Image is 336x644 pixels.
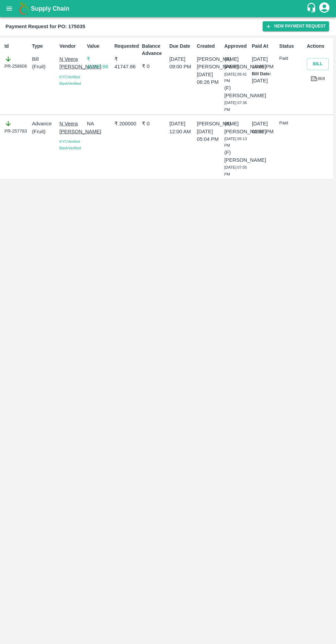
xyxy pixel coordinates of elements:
p: Balance Advance [142,43,167,57]
p: Advance [32,120,57,127]
div: account of current user [318,1,331,16]
b: Payment Request for PO: 175035 [5,24,85,29]
b: Supply Chain [31,5,69,12]
p: Type [32,43,57,50]
p: ( Fruit ) [32,63,57,70]
p: ₹ 0 [142,120,167,127]
p: Vendor [59,43,84,50]
p: Paid [279,55,304,62]
p: Paid At [252,43,276,50]
p: [DATE] 02:52 PM [252,120,276,135]
div: PR-258606 [4,55,29,70]
p: (B) [PERSON_NAME] [224,55,249,71]
span: [DATE] 07:36 PM [224,101,247,112]
p: N Veera [PERSON_NAME] [59,120,84,135]
p: [PERSON_NAME] [PERSON_NAME] [197,55,221,71]
p: Bill [32,55,57,63]
a: Bill [307,73,329,85]
p: Value [87,43,111,50]
span: KYC Verified [59,139,80,144]
p: Due Date [169,43,194,50]
p: ( Fruit ) [32,128,57,135]
p: [DATE] 05:04 PM [197,128,221,143]
div: PR-257783 [4,120,29,134]
span: Bank Verified [59,146,81,150]
button: open drawer [1,1,17,16]
p: [DATE] 06:26 PM [197,71,221,86]
p: Paid [279,120,304,126]
p: Actions [307,43,332,50]
p: Id [4,43,29,50]
span: [DATE] 05:13 PM [224,137,247,148]
span: [DATE] 07:05 PM [224,165,247,176]
button: New Payment Request [263,21,329,31]
img: logo [17,2,31,15]
span: Bank Verified [59,81,81,86]
p: ₹ 0 [142,63,167,70]
p: Created [197,43,221,50]
span: [DATE] 06:41 PM [224,72,247,83]
p: Bill Date: [252,71,276,77]
p: [DATE] [252,77,276,84]
p: ₹ 41747.86 [115,55,139,71]
span: KYC Verified [59,75,80,79]
p: NA [87,120,111,127]
p: [DATE] 12:00 AM [169,120,194,135]
p: [PERSON_NAME] [197,120,221,127]
button: Bill [307,58,329,70]
p: [DATE] 09:00 PM [169,55,194,71]
p: ₹ 41747.86 [87,55,111,71]
p: (F) [PERSON_NAME] [224,84,249,100]
p: Requested [115,43,139,50]
a: Supply Chain [31,4,306,13]
p: Status [279,43,304,50]
p: Approved [224,43,249,50]
p: ₹ 200000 [115,120,139,127]
p: [DATE] 10:09 PM [252,55,276,71]
p: (B) [PERSON_NAME] [224,120,249,135]
p: N Veera [PERSON_NAME] [59,55,84,71]
p: (F) [PERSON_NAME] [224,149,249,164]
div: customer-support [306,2,318,15]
